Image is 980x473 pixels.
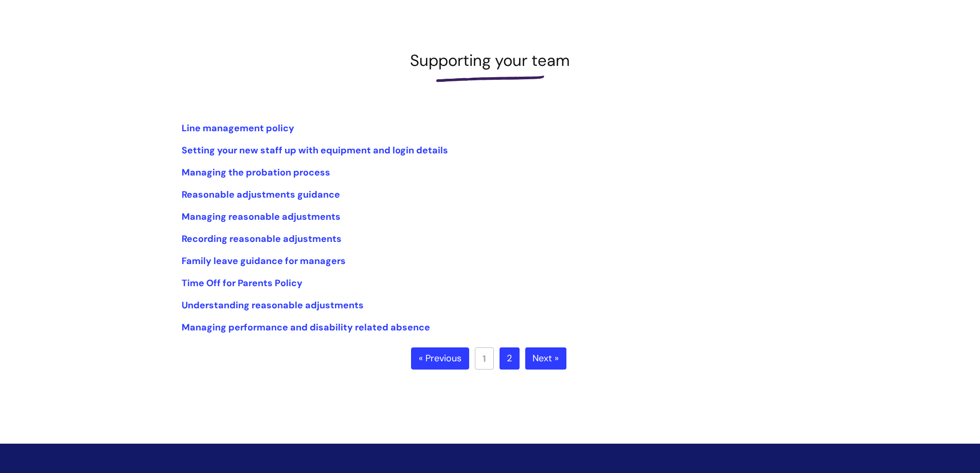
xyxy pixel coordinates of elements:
h1: Supporting your team [182,51,799,70]
a: 2 [500,347,520,370]
a: Managing the probation process [182,166,330,179]
a: Recording reasonable adjustments [182,233,342,245]
a: Managing reasonable adjustments [182,211,341,223]
a: Line management policy [182,122,294,134]
a: 1 [475,347,494,370]
a: Next » [525,347,566,370]
a: Reasonable adjustments guidance [182,188,340,201]
a: Time Off for Parents Policy [182,277,302,289]
a: Managing performance and disability related absence [182,321,430,334]
a: Family leave guidance for managers [182,255,346,267]
a: Understanding reasonable adjustments [182,299,364,311]
a: Setting your new staff up with equipment and login details [182,144,448,156]
a: « Previous [411,347,469,370]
